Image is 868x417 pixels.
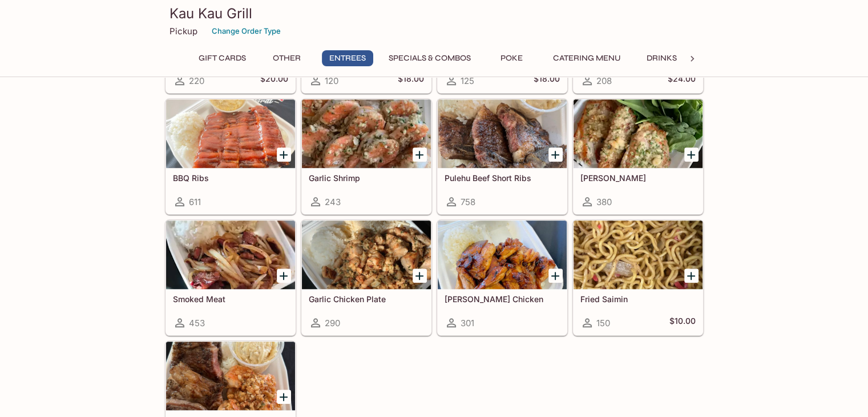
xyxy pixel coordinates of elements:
[461,318,474,328] span: 301
[547,50,627,66] button: Catering Menu
[382,50,477,66] button: Specials & Combos
[486,50,538,66] button: Poke
[573,220,703,335] a: Fried Saimin150$10.00
[413,147,427,162] button: Add Garlic Shrimp
[684,147,699,162] button: Add Garlic Ahi
[166,99,295,168] div: BBQ Ribs
[574,220,703,289] div: Fried Saimin
[173,294,288,304] h5: Smoked Meat
[438,220,567,289] div: Teri Chicken
[301,99,431,214] a: Garlic Shrimp243
[668,74,696,87] h5: $24.00
[309,294,424,304] h5: Garlic Chicken Plate
[322,50,373,66] button: Entrees
[302,220,431,289] div: Garlic Chicken Plate
[301,220,431,335] a: Garlic Chicken Plate290
[189,75,204,86] span: 220
[437,220,567,335] a: [PERSON_NAME] Chicken301
[398,74,424,87] h5: $18.00
[165,220,296,335] a: Smoked Meat453
[580,173,696,183] h5: [PERSON_NAME]
[277,390,291,404] button: Add Surf and Turf Special
[277,268,291,283] button: Add Smoked Meat
[580,294,696,304] h5: Fried Saimin
[169,5,699,22] h3: Kau Kau Grill
[413,268,427,283] button: Add Garlic Chicken Plate
[189,197,201,207] span: 611
[277,147,291,162] button: Add BBQ Ribs
[173,173,288,183] h5: BBQ Ribs
[325,197,341,207] span: 243
[596,197,612,207] span: 380
[636,50,688,66] button: Drinks
[596,318,610,328] span: 150
[325,75,338,86] span: 120
[445,294,560,304] h5: [PERSON_NAME] Chicken
[461,75,474,86] span: 125
[548,147,563,162] button: Add Pulehu Beef Short Ribs
[165,99,296,214] a: BBQ Ribs611
[461,197,475,207] span: 758
[573,99,703,214] a: [PERSON_NAME]380
[669,316,696,330] h5: $10.00
[437,99,567,214] a: Pulehu Beef Short Ribs758
[438,99,567,168] div: Pulehu Beef Short Ribs
[574,99,703,168] div: Garlic Ahi
[302,99,431,168] div: Garlic Shrimp
[325,318,340,328] span: 290
[548,268,563,283] button: Add Teri Chicken
[169,26,197,37] p: Pickup
[192,50,252,66] button: Gift Cards
[534,74,560,87] h5: $18.00
[207,22,286,40] button: Change Order Type
[260,74,288,87] h5: $20.00
[596,75,612,86] span: 208
[684,268,699,283] button: Add Fried Saimin
[166,220,295,289] div: Smoked Meat
[166,342,295,410] div: Surf and Turf Special
[309,173,424,183] h5: Garlic Shrimp
[189,318,205,328] span: 453
[445,173,560,183] h5: Pulehu Beef Short Ribs
[261,50,313,66] button: Other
